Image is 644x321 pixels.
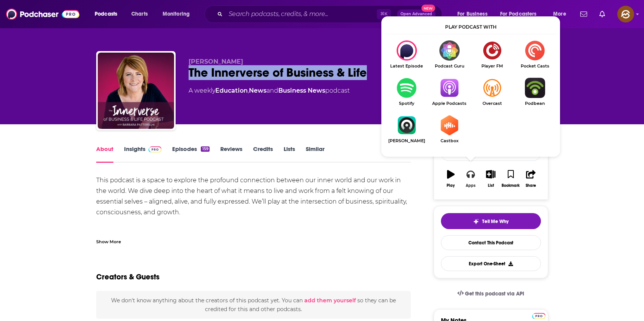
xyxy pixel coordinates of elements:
[96,145,113,163] a: About
[495,8,548,20] button: open menu
[481,165,500,193] button: List
[428,40,471,69] a: Podcast GuruPodcast Guru
[89,8,127,20] button: open menu
[96,175,411,271] div: This podcast is a space to explore the profound connection between our inner world and our work i...
[148,146,162,152] img: Podchaser Pro
[189,58,243,65] span: [PERSON_NAME]
[397,10,436,19] button: Open AdvancedNew
[95,9,117,19] span: Podcasts
[189,86,350,95] div: A weekly podcast
[201,146,209,152] div: 159
[172,145,209,163] a: Episodes159
[441,213,541,229] button: tell me why sparkleTell Me Why
[457,9,487,19] span: For Business
[304,297,356,303] button: add them yourself
[111,297,396,312] span: We don't know anything about the creators of this podcast yet . You can so they can be credited f...
[6,7,79,21] img: Podchaser - Follow, Share and Rate Podcasts
[513,101,556,106] span: Podbean
[488,183,494,188] div: List
[220,145,242,163] a: Reviews
[266,87,278,94] span: and
[278,87,325,94] a: Business News
[428,115,471,143] a: CastboxCastbox
[385,64,428,69] span: Latest Episode
[617,6,634,22] button: Show profile menu
[577,8,590,21] a: Show notifications dropdown
[421,5,435,12] span: New
[428,138,471,143] span: Castbox
[441,256,541,271] button: Export One-Sheet
[617,6,634,22] span: Logged in as hey85204
[215,87,248,94] a: Education
[471,64,513,69] span: Player FM
[513,64,556,69] span: Pocket Casts
[596,8,608,21] a: Show notifications dropdown
[253,145,273,163] a: Credits
[461,165,481,193] button: Apps
[513,40,556,69] a: Pocket CastsPocket Casts
[500,9,537,19] span: For Podcasters
[428,101,471,106] span: Apple Podcasts
[131,9,148,19] span: Charts
[212,5,449,23] div: Search podcasts, credits, & more...
[532,313,546,319] img: Podchaser Pro
[385,78,428,106] a: SpotifySpotify
[428,78,471,106] a: Apple PodcastsApple Podcasts
[124,145,162,163] a: InsightsPodchaser Pro
[385,115,428,143] a: Castro[PERSON_NAME]
[548,8,576,20] button: open menu
[521,165,541,193] button: Share
[617,6,634,22] img: User Profile
[465,291,524,297] span: Get this podcast via API
[284,145,295,163] a: Lists
[226,8,377,20] input: Search podcasts, credits, & more...
[385,20,556,34] div: Play podcast with
[471,40,513,69] a: Player FMPlayer FM
[473,218,479,225] img: tell me why sparkle
[98,53,174,129] img: The Innerverse of Business & Life
[249,87,266,94] a: News
[553,9,566,19] span: More
[441,165,461,193] button: Play
[532,312,546,319] a: Pro website
[471,78,513,106] a: OvercastOvercast
[385,101,428,106] span: Spotify
[482,218,508,225] span: Tell Me Why
[377,9,391,19] span: ⌘ K
[513,78,556,106] a: PodbeanPodbean
[163,9,190,19] span: Monitoring
[385,138,428,143] span: [PERSON_NAME]
[248,87,249,94] span: ,
[157,8,200,20] button: open menu
[451,284,531,303] a: Get this podcast via API
[126,8,152,20] a: Charts
[441,235,541,250] a: Contact This Podcast
[447,183,455,188] div: Play
[385,40,428,69] div: The Innerverse of Business & Life on Latest Episode
[428,64,471,69] span: Podcast Guru
[526,183,536,188] div: Share
[471,101,513,106] span: Overcast
[502,183,520,188] div: Bookmark
[501,165,521,193] button: Bookmark
[466,183,476,188] div: Apps
[96,272,160,282] h2: Creators & Guests
[306,145,324,163] a: Similar
[452,8,497,20] button: open menu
